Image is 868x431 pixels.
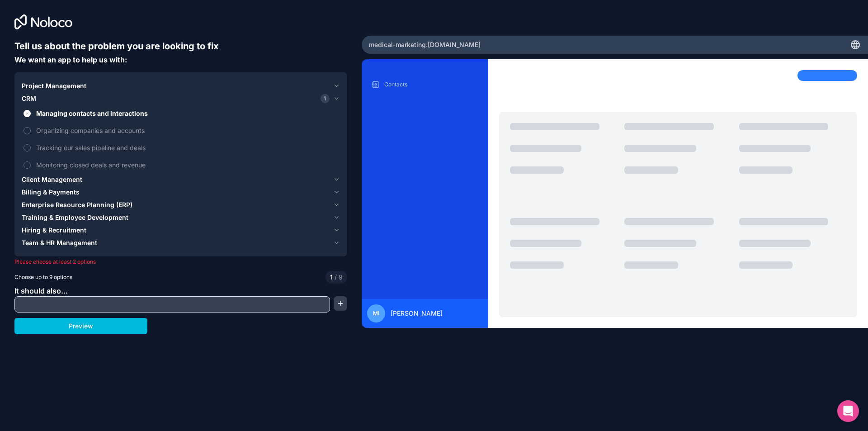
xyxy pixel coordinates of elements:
[22,238,97,247] span: Team & HR Management
[369,77,481,292] div: scrollable content
[22,80,340,92] button: Project Management
[22,94,36,103] span: CRM
[335,273,337,281] span: /
[321,94,330,103] span: 1
[14,40,347,52] h6: Tell us about the problem you are looking to fix
[14,318,147,334] button: Preview
[14,55,127,64] span: We want an app to help us with:
[333,273,343,282] span: 9
[22,175,82,184] span: Client Management
[22,173,340,186] button: Client Management
[22,237,340,249] button: Team & HR Management
[14,273,72,281] span: Choose up to 9 options
[22,92,340,105] button: CRM1
[22,226,86,235] span: Hiring & Recruitment
[24,110,31,117] button: Managing contacts and interactions
[22,81,86,90] span: Project Management
[36,160,338,170] span: Monitoring closed deals and revenue
[14,258,347,265] p: Please choose at least 2 options
[22,200,132,209] span: Enterprise Resource Planning (ERP)
[22,105,340,173] div: CRM1
[24,127,31,134] button: Organizing companies and accounts
[330,273,333,282] span: 1
[22,199,340,211] button: Enterprise Resource Planning (ERP)
[373,310,379,317] span: MI
[36,126,338,135] span: Organizing companies and accounts
[22,188,80,197] span: Billing & Payments
[391,309,443,318] span: [PERSON_NAME]
[22,211,340,224] button: Training & Employee Development
[36,109,338,118] span: Managing contacts and interactions
[22,213,128,222] span: Training & Employee Development
[36,143,338,152] span: Tracking our sales pipeline and deals
[22,186,340,199] button: Billing & Payments
[369,40,481,49] span: medical-marketing .[DOMAIN_NAME]
[384,81,479,88] p: Contacts
[22,224,340,237] button: Hiring & Recruitment
[837,400,859,422] div: Open Intercom Messenger
[24,161,31,169] button: Monitoring closed deals and revenue
[24,144,31,152] button: Tracking our sales pipeline and deals
[14,286,68,295] span: It should also...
